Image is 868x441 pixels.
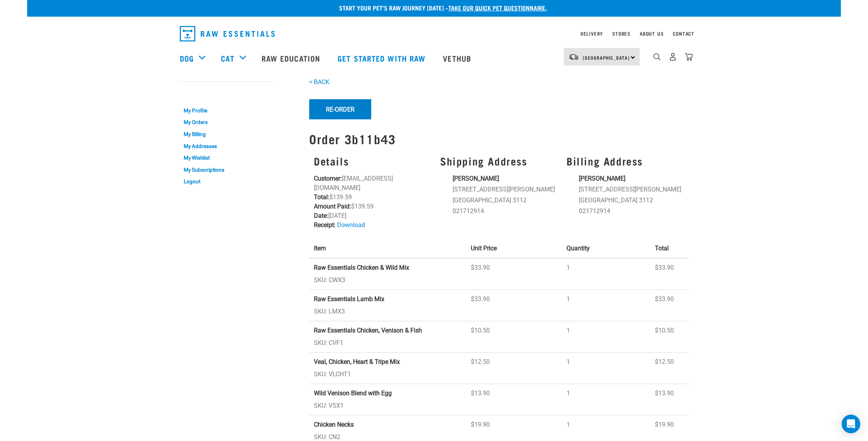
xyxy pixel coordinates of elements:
[314,358,400,365] strong: Veal, Chicken, Heart & Tripe Mix
[337,221,365,229] a: Download
[180,89,217,93] a: My Account
[669,53,677,61] img: user.png
[180,152,273,164] a: My Wishlist
[650,353,688,384] td: $12.50
[27,43,841,74] nav: dropdown navigation
[650,384,688,415] td: $13.90
[33,3,847,12] p: Start your pet’s raw journey [DATE] –
[309,290,466,321] td: SKU: LMX3
[653,53,661,60] img: home-icon-1@2x.png
[309,384,466,415] td: SKU: VSX1
[309,353,466,384] td: SKU: VLCHT1
[180,128,273,140] a: My Billing
[453,185,557,194] li: [STREET_ADDRESS][PERSON_NAME]
[640,32,663,35] a: About Us
[180,52,194,64] a: Dog
[309,99,371,119] button: Re-Order
[254,43,330,74] a: Raw Education
[180,176,273,188] a: Logout
[567,155,684,167] h3: Billing Address
[180,26,275,41] img: Raw Essentials Logo
[314,203,351,210] strong: Amount Paid:
[612,32,630,35] a: Stores
[314,295,384,303] strong: Raw Essentials Lamb Mix
[330,43,435,74] a: Get started with Raw
[650,258,688,290] td: $33.90
[579,196,684,205] li: [GEOGRAPHIC_DATA] 3112
[440,155,557,167] h3: Shipping Address
[309,258,466,290] td: SKU: CWX3
[314,421,354,428] strong: Chicken Necks
[842,415,860,433] div: Open Intercom Messenger
[174,23,694,45] nav: dropdown navigation
[583,56,630,59] span: [GEOGRAPHIC_DATA]
[579,185,684,194] li: [STREET_ADDRESS][PERSON_NAME]
[562,353,650,384] td: 1
[562,290,650,321] td: 1
[314,212,328,219] strong: Date:
[314,155,431,167] h3: Details
[562,321,650,353] td: 1
[650,290,688,321] td: $33.90
[435,43,481,74] a: Vethub
[568,53,579,60] img: van-moving.png
[314,264,409,271] strong: Raw Essentials Chicken & Wild Mix
[453,175,499,182] strong: [PERSON_NAME]
[580,32,603,35] a: Delivery
[309,239,466,258] th: Item
[309,132,688,146] h1: Order 3b11b43
[314,327,422,334] strong: Raw Essentials Chicken, Venison & Fish
[466,384,562,415] td: $13.90
[579,207,684,216] li: 021712914
[466,321,562,353] td: $10.50
[180,164,273,176] a: My Subscriptions
[466,353,562,384] td: $12.50
[685,53,693,61] img: home-icon@2x.png
[314,221,336,229] strong: Receipt:
[562,384,650,415] td: 1
[180,105,273,117] a: My Profile
[309,78,329,86] a: < BACK
[221,52,234,64] a: Cat
[466,239,562,258] th: Unit Price
[180,117,273,129] a: My Orders
[562,239,650,258] th: Quantity
[180,140,273,152] a: My Addresses
[466,290,562,321] td: $33.90
[453,196,557,205] li: [GEOGRAPHIC_DATA] 3112
[453,207,557,216] li: 021712914
[314,389,392,397] strong: Wild Venison Blend with Egg
[466,258,562,290] td: $33.90
[314,175,342,182] strong: Customer:
[673,32,694,35] a: Contact
[448,6,547,9] a: take our quick pet questionnaire.
[314,193,329,201] strong: Total:
[309,150,436,234] div: [EMAIL_ADDRESS][DOMAIN_NAME] $139.59 $139.59 [DATE]
[579,175,625,182] strong: [PERSON_NAME]
[650,321,688,353] td: $10.50
[309,321,466,353] td: SKU: CVF1
[562,258,650,290] td: 1
[650,239,688,258] th: Total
